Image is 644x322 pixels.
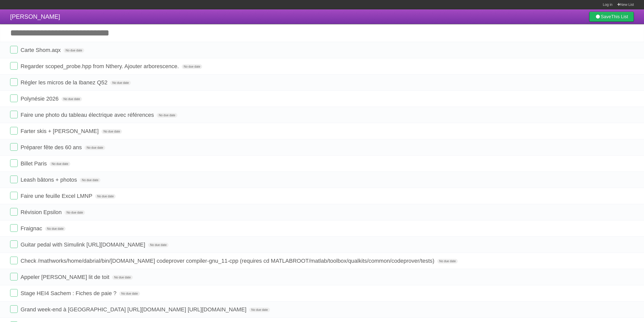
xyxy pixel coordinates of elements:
span: Stage HEI4 Sachem : Fiches de paie ? [20,290,118,296]
label: Done [10,127,18,135]
label: Done [10,257,18,264]
span: No due date [64,48,84,53]
label: Done [10,240,18,248]
span: Guitar pedal with Simulink [URL][DOMAIN_NAME] [20,241,147,248]
label: Done [10,111,18,118]
span: Appeler [PERSON_NAME] lit de toit [20,274,111,280]
span: Régler les micros de la Ibanez Q52 [20,79,109,86]
label: Done [10,78,18,86]
span: No due date [119,291,140,296]
span: No due date [65,210,85,215]
span: No due date [85,145,105,150]
span: No due date [61,97,82,101]
span: Carte Shom.aqx [20,47,62,53]
label: Done [10,159,18,167]
span: Billet Paris [20,160,48,167]
b: This List [611,14,628,19]
span: No due date [437,259,458,263]
label: Done [10,273,18,280]
label: Done [10,208,18,216]
label: Done [10,192,18,199]
span: Préparer fête des 60 ans [20,144,83,150]
span: Révision Epsilon [20,209,63,215]
label: Done [10,176,18,183]
span: Faire une photo du tableau électrique avec références [20,112,155,118]
span: No due date [45,226,66,231]
span: No due date [101,129,122,134]
label: Done [10,305,18,313]
label: Done [10,62,18,70]
label: Done [10,289,18,297]
span: No due date [157,113,177,118]
label: Done [10,46,18,53]
span: Check /mathworks/home/dabrial/bin/[DOMAIN_NAME] codeprover compiler-gnu_11-cpp (requires cd MATLA... [20,258,436,264]
span: Leash bâtons + photos [20,177,78,183]
label: Done [10,224,18,232]
span: Farter skis + [PERSON_NAME] [20,128,100,134]
span: No due date [148,243,169,247]
span: No due date [95,194,116,199]
span: No due date [249,308,270,312]
span: Regarder scoped_probe.hpp from Nthery. Ajouter arborescence. [20,63,180,69]
a: SaveThis List [589,12,634,22]
span: Fraignac [20,225,44,232]
span: No due date [110,81,131,85]
label: Done [10,94,18,102]
span: [PERSON_NAME] [10,13,60,20]
span: No due date [50,162,70,166]
span: Faire une feuille Excel LMNP [20,193,94,199]
span: No due date [80,178,100,182]
span: No due date [182,64,202,69]
span: Grand week-end à [GEOGRAPHIC_DATA] [URL][DOMAIN_NAME] [URL][DOMAIN_NAME] [20,306,248,313]
span: Polynésie 2026 [20,96,60,102]
label: Done [10,143,18,151]
span: No due date [112,275,133,280]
